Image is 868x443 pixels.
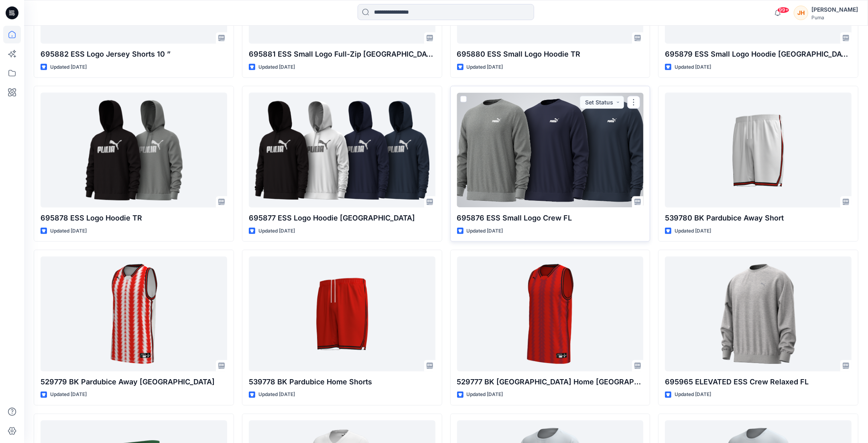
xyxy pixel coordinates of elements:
p: 695878 ESS Logo Hoodie TR [41,212,227,224]
a: 539778 BK Pardubice Home Shorts [249,257,435,371]
p: Updated [DATE] [50,227,87,235]
p: 695882 ESS Logo Jersey Shorts 10 ” [41,49,227,60]
p: 529777 BK [GEOGRAPHIC_DATA] Home [GEOGRAPHIC_DATA] [457,376,644,388]
p: 695881 ESS Small Logo Full-Zip [GEOGRAPHIC_DATA] [249,49,435,60]
p: 695877 ESS Logo Hoodie [GEOGRAPHIC_DATA] [249,212,435,224]
span: 99+ [777,7,789,13]
div: Puma [811,14,858,20]
p: Updated [DATE] [258,391,295,399]
p: 539780 BK Pardubice Away Short [665,212,852,224]
p: Updated [DATE] [258,63,295,71]
a: 539780 BK Pardubice Away Short [665,93,852,207]
p: 695879 ESS Small Logo Hoodie [GEOGRAPHIC_DATA] [665,49,852,60]
p: Updated [DATE] [467,391,503,399]
a: 695876 ESS Small Logo Crew FL [457,93,644,207]
p: 695880 ESS Small Logo Hoodie TR [457,49,644,60]
a: 695877 ESS Logo Hoodie FL [249,93,435,207]
a: 529779 BK Pardubice Away Jersey [41,257,227,371]
p: 695876 ESS Small Logo Crew FL [457,212,644,224]
p: Updated [DATE] [675,63,711,71]
p: Updated [DATE] [467,227,503,235]
a: 695965 ELEVATED ESS Crew Relaxed FL [665,257,852,371]
p: Updated [DATE] [258,227,295,235]
p: Updated [DATE] [50,63,87,71]
p: Updated [DATE] [50,391,87,399]
p: 529779 BK Pardubice Away [GEOGRAPHIC_DATA] [41,376,227,388]
p: Updated [DATE] [467,63,503,71]
p: 695965 ELEVATED ESS Crew Relaxed FL [665,376,852,388]
a: 695878 ESS Logo Hoodie TR [41,93,227,207]
a: 529777 BK Pardubice Home Jersey [457,257,644,371]
div: JH [794,6,808,20]
p: Updated [DATE] [675,391,711,399]
p: 539778 BK Pardubice Home Shorts [249,376,435,388]
div: [PERSON_NAME] [811,5,858,14]
p: Updated [DATE] [675,227,711,235]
